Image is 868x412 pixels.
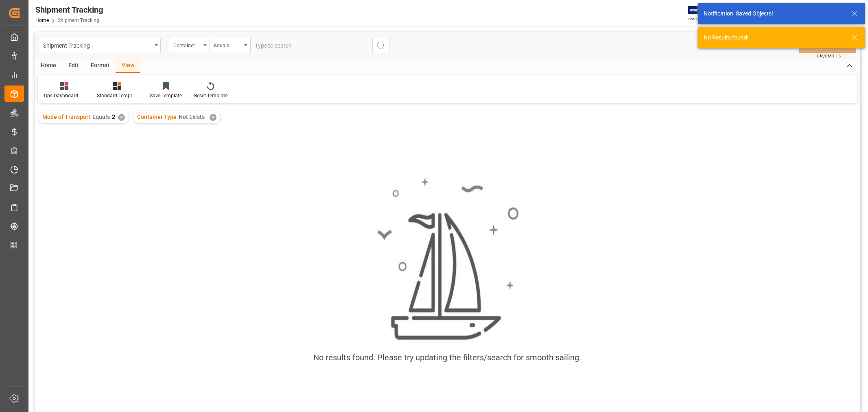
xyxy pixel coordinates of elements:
[179,114,205,120] span: Not Exists
[118,114,125,121] div: ✕
[194,92,227,99] div: Reset Template
[173,40,201,49] div: Container Type
[150,92,182,99] div: Save Template
[43,40,152,50] div: Shipment Tracking
[250,38,372,53] input: Type to search
[704,33,844,42] div: No Results found!
[39,38,161,53] button: open menu
[85,59,116,73] div: Format
[688,6,716,20] img: Exertis%20JAM%20-%20Email%20Logo.jpg_1722504956.jpg
[35,4,103,16] div: Shipment Tracking
[137,114,177,120] span: Container Type
[210,114,216,121] div: ✕
[97,92,138,99] div: Standard Templates
[376,177,519,342] img: smooth_sailing.jpeg
[817,53,841,59] span: Ctrl/CMD + S
[92,114,110,120] span: Equals
[214,40,242,49] div: Equals
[314,351,582,364] div: No results found. Please try updating the filters/search for smooth sailing.
[62,59,85,73] div: Edit
[42,114,90,120] span: Mode of Transport
[116,59,140,73] div: View
[210,38,250,53] button: open menu
[44,92,85,99] div: Ops Dashboard- Container type
[35,18,49,23] a: Home
[35,59,62,73] div: Home
[704,9,844,18] div: Notification: Saved Objects!
[112,114,115,120] span: 2
[372,38,389,53] button: search button
[169,38,210,53] button: open menu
